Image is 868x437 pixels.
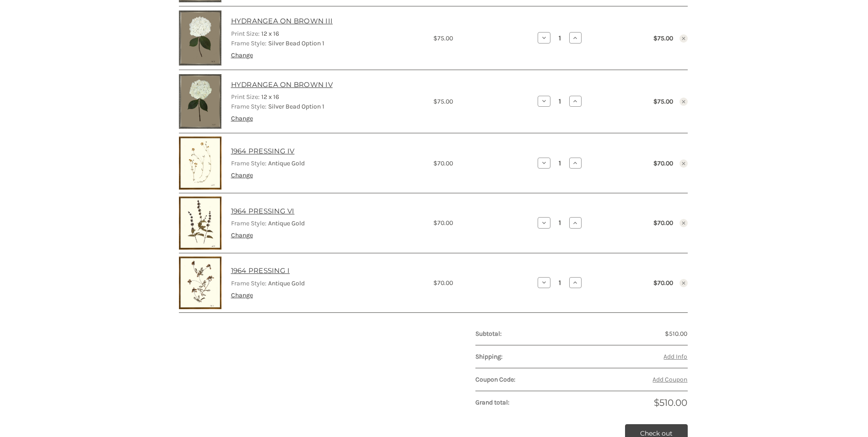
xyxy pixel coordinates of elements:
strong: $70.00 [653,159,673,167]
span: Add Info [663,353,687,361]
a: 1964 PRESSING IV [231,146,295,157]
strong: Subtotal: [475,330,501,338]
button: Remove 1964 PRESSING I from cart [679,279,688,287]
a: HYDRANGEA ON BROWN III [231,16,333,27]
button: Remove HYDRANGEA ON BROWN IV from cart [679,98,688,106]
dt: Print Size: [231,92,259,102]
dt: Frame Style: [231,218,266,228]
a: Change options for 1964 PRESSING VI [231,231,253,239]
a: Change options for 1964 PRESSING IV [231,171,253,179]
strong: $70.00 [653,219,673,227]
a: 1964 PRESSING VI [231,206,295,217]
strong: Grand total: [475,399,509,406]
dd: 12 x 16 [231,29,424,38]
input: 1964 PRESSING I [552,279,568,287]
dd: Silver Bead Option 1 [231,38,424,48]
strong: Shipping: [475,353,502,361]
strong: $70.00 [653,279,673,287]
button: Remove 1964 PRESSING IV from cart [679,159,688,168]
dd: Silver Bead Option 1 [231,102,424,111]
dt: Frame Style: [231,279,266,288]
a: Change options for HYDRANGEA ON BROWN IV [231,115,253,122]
input: 1964 PRESSING IV [552,159,568,167]
strong: $75.00 [653,34,673,42]
strong: Coupon Code: [475,376,515,383]
dt: Frame Style: [231,38,266,48]
span: $70.00 [433,279,453,287]
span: $70.00 [433,219,453,227]
dt: Frame Style: [231,102,266,111]
button: Remove HYDRANGEA ON BROWN III from cart [679,34,688,43]
span: $510.00 [654,397,687,408]
a: Change options for HYDRANGEA ON BROWN III [231,51,253,59]
span: $75.00 [433,34,453,42]
strong: $75.00 [653,98,673,105]
input: HYDRANGEA ON BROWN IV [552,97,568,105]
input: HYDRANGEA ON BROWN III [552,34,568,42]
button: Add Info [663,352,687,361]
dt: Print Size: [231,29,259,38]
dt: Frame Style: [231,158,266,168]
dd: Antique Gold [231,218,424,228]
dd: 12 x 16 [231,92,424,102]
input: 1964 PRESSING VI [552,218,568,227]
span: $70.00 [433,159,453,167]
a: HYDRANGEA ON BROWN IV [231,80,333,90]
a: 1964 PRESSING I [231,266,290,276]
button: Add Coupon [652,375,687,384]
span: $75.00 [433,98,453,105]
span: $510.00 [665,330,687,338]
button: Remove 1964 PRESSING VI from cart [679,219,688,227]
dd: Antique Gold [231,279,424,288]
dd: Antique Gold [231,158,424,168]
a: Change options for 1964 PRESSING I [231,291,253,299]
